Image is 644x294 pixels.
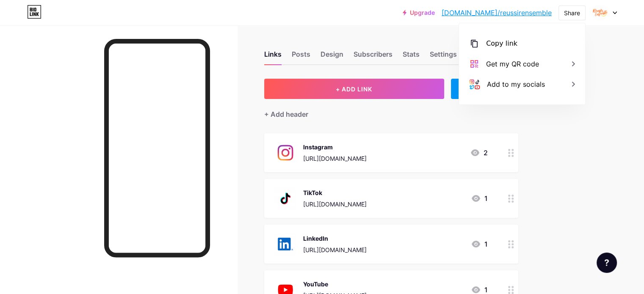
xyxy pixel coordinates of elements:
[403,49,420,64] div: Stats
[336,85,372,93] span: + ADD LINK
[321,49,343,64] div: Design
[264,49,282,64] div: Links
[471,239,488,249] div: 1
[303,143,367,151] div: Instagram
[292,49,310,64] div: Posts
[303,154,367,163] div: [URL][DOMAIN_NAME]
[430,49,457,64] div: Settings
[274,233,296,255] img: LinkedIn
[487,79,545,89] div: Add to my socials
[303,245,367,254] div: [URL][DOMAIN_NAME]
[303,188,367,197] div: TikTok
[486,38,517,49] div: Copy link
[264,79,444,99] button: + ADD LINK
[264,109,308,119] div: + Add header
[354,49,392,64] div: Subscribers
[470,148,488,158] div: 2
[303,280,367,289] div: YouTube
[274,142,296,164] img: Instagram
[592,5,608,21] img: reussirensemble
[303,234,367,243] div: LinkedIn
[451,79,518,99] div: + ADD EMBED
[303,200,367,209] div: [URL][DOMAIN_NAME]
[564,8,580,17] div: Share
[403,9,435,16] a: Upgrade
[442,8,552,18] a: [DOMAIN_NAME]/reussirensemble
[274,187,296,209] img: TikTok
[486,59,539,69] div: Get my QR code
[471,193,488,203] div: 1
